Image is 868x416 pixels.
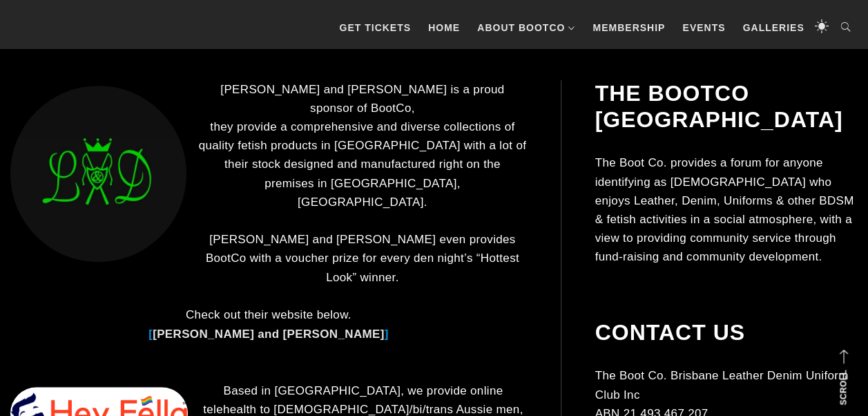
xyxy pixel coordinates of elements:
[595,80,858,133] h2: The BootCo [GEOGRAPHIC_DATA]
[10,80,527,343] p: [PERSON_NAME] and [PERSON_NAME] is a proud sponsor of BootCo, they provide a comprehensive and di...
[586,7,672,48] a: Membership
[735,7,811,48] a: Galleries
[595,153,858,266] p: The Boot Co. provides a forum for anyone identifying as [DEMOGRAPHIC_DATA] who enjoys Leather, De...
[595,319,858,346] h2: Contact Us
[470,7,582,48] a: About BootCo
[153,327,384,340] a: [PERSON_NAME] and [PERSON_NAME]
[838,370,848,405] strong: Scroll
[421,7,467,48] a: Home
[146,325,391,343] mark: [ ]
[332,7,418,48] a: GET TICKETS
[675,7,732,48] a: Events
